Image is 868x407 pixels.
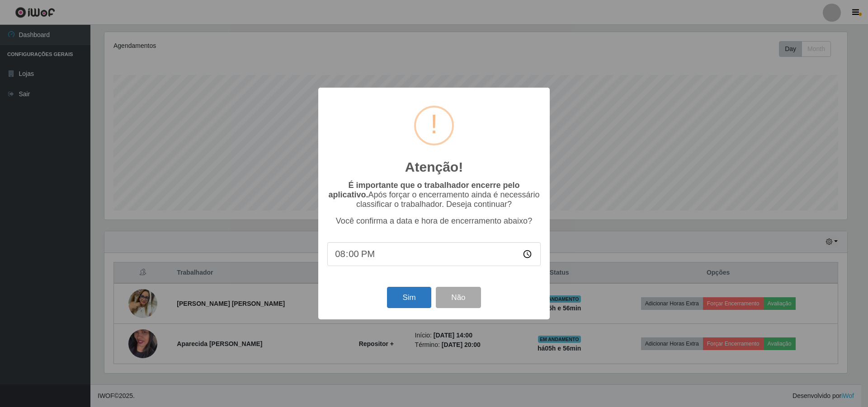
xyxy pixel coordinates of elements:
b: É importante que o trabalhador encerre pelo aplicativo. [328,181,519,199]
p: Após forçar o encerramento ainda é necessário classificar o trabalhador. Deseja continuar? [327,181,541,209]
button: Não [436,287,481,308]
p: Você confirma a data e hora de encerramento abaixo? [327,216,541,226]
button: Sim [387,287,431,308]
h2: Atenção! [405,159,463,175]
